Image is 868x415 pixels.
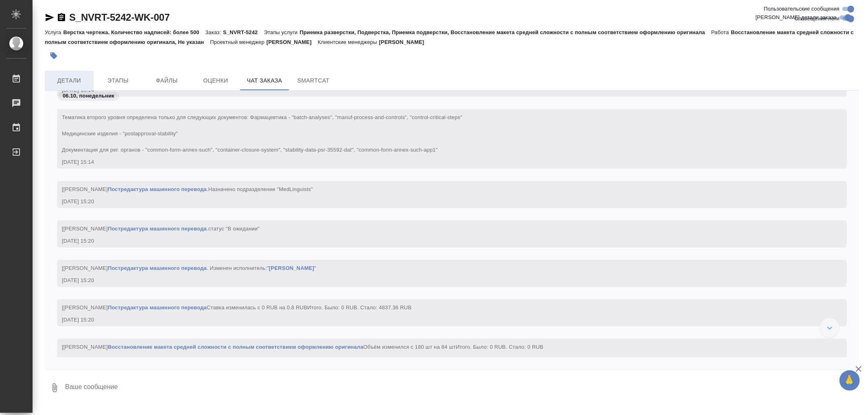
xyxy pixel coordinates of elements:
[62,226,260,232] span: [[PERSON_NAME] .
[57,13,66,22] button: Скопировать ссылку
[69,12,170,23] a: S_NVRT-5242-WK-007
[196,76,235,86] span: Оценки
[294,76,333,86] span: SmartCat
[108,226,207,232] a: Постредактура машинного перевода
[264,29,300,35] p: Этапы услуги
[62,158,818,166] div: [DATE] 15:14
[45,29,63,35] p: Услуга
[206,29,223,35] p: Заказ:
[63,29,205,35] p: Верстка чертежа. Количество надписей: более 500
[840,370,860,391] button: 🙏
[50,76,89,86] span: Детали
[267,39,318,45] p: [PERSON_NAME]
[245,76,284,86] span: Чат заказа
[711,29,731,35] p: Работа
[208,186,313,192] span: Назначено подразделение "MedLinguists"
[45,47,63,65] button: Добавить тэг
[62,237,818,245] div: [DATE] 15:20
[379,39,431,45] p: [PERSON_NAME]
[62,304,411,311] span: [[PERSON_NAME] Ставка изменилась с 0 RUB на 0.8 RUB
[62,316,818,324] div: [DATE] 15:20
[147,76,186,86] span: Файлы
[62,198,818,206] div: [DATE] 15:20
[223,29,264,35] p: S_NVRT-5242
[108,304,207,311] a: Постредактура машинного перевода
[756,13,837,22] span: [PERSON_NAME] детали заказа
[98,76,138,86] span: Этапы
[843,372,857,389] span: 🙏
[300,29,711,35] p: Приемка разверстки, Подверстка, Приемка подверстки, Восстановление макета средней сложности с пол...
[764,5,840,13] span: Пользовательские сообщения
[108,344,363,350] a: Восстановление макета средней сложности с полным соответствием оформлению оригинала
[45,13,55,22] button: Скопировать ссылку для ЯМессенджера
[62,344,543,350] span: [[PERSON_NAME] Объём изменился с 180 шт на 84 шт
[62,355,818,363] div: [DATE] 15:30
[108,186,207,192] a: Постредактура машинного перевода
[307,304,411,311] span: Итого. Было: 0 RUB. Стало: 4837.36 RUB
[108,265,207,271] a: Постредактура машинного перевода
[267,265,316,271] span: " "
[62,265,316,271] span: [[PERSON_NAME] . Изменен исполнитель:
[794,15,840,23] span: Оповещения-логи
[63,92,114,100] p: 06.10, понедельник
[208,226,260,232] span: статус "В ожидании"
[269,265,314,271] a: [PERSON_NAME]
[210,39,266,45] p: Проектный менеджер
[318,39,379,45] p: Клиентские менеджеры
[62,186,313,192] span: [[PERSON_NAME] .
[62,114,462,153] span: Тематика второго уровня определена только для следующих документов: Фармацевтика - "batch-analyse...
[62,276,818,285] div: [DATE] 15:20
[456,344,543,350] span: Итого. Было: 0 RUB. Стало: 0 RUB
